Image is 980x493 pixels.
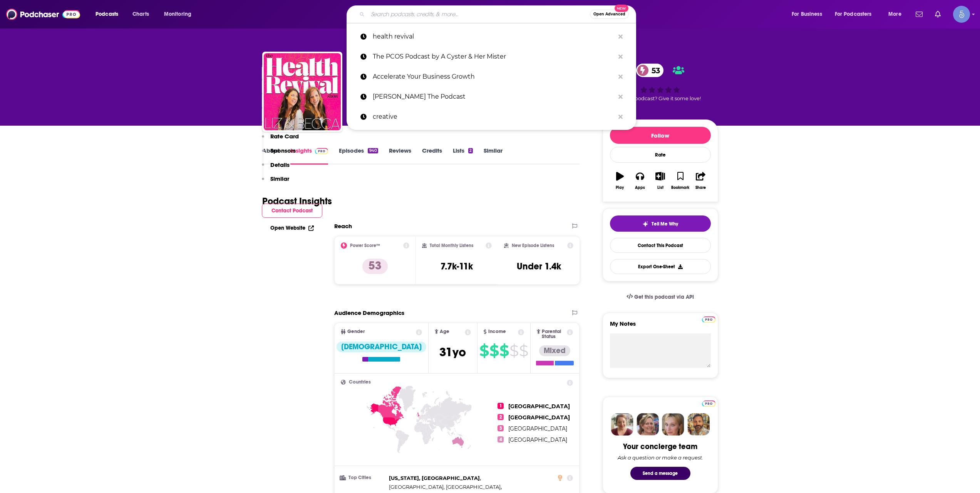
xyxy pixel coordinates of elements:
span: [US_STATE], [GEOGRAPHIC_DATA] [389,475,480,481]
button: Apps [630,167,650,195]
span: 53 [644,64,664,77]
p: Sarah Fader The Podcast [373,87,615,107]
div: Ask a question or make a request. [618,454,703,461]
div: Search podcasts, credits, & more... [354,5,643,23]
span: $ [519,345,528,357]
span: 3 [498,425,504,431]
div: Play [616,185,624,190]
h2: Audience Demographics [334,309,404,316]
span: Good podcast? Give it some love! [620,96,701,101]
span: More [888,9,901,20]
button: open menu [90,8,128,20]
span: Tell Me Why [652,221,678,227]
p: creative [373,107,615,127]
span: [GEOGRAPHIC_DATA] [508,403,570,410]
a: Episodes940 [339,147,378,165]
a: Charts [127,8,154,20]
div: 53Good podcast? Give it some love! [603,59,718,106]
button: Similar [262,175,289,189]
h3: Under 1.4k [517,261,561,272]
a: 53 [636,64,664,77]
img: Jules Profile [662,413,684,436]
input: Search podcasts, credits, & more... [368,8,590,20]
img: Barbara Profile [637,413,659,436]
img: Jon Profile [687,413,710,436]
span: Charts [132,9,149,20]
button: Sponsors [262,147,296,161]
img: Podchaser Pro [702,400,715,407]
a: Lists2 [453,147,473,165]
a: creative [347,107,636,127]
span: [GEOGRAPHIC_DATA] [508,425,567,432]
p: 53 [362,259,388,274]
button: Contact Podcast [262,204,322,218]
div: 2 [468,148,473,153]
a: Contact This Podcast [610,238,711,253]
button: Bookmark [670,167,690,195]
span: Income [488,329,506,334]
button: Send a message [630,467,690,480]
img: Podchaser Pro [702,316,715,323]
div: List [657,185,663,190]
p: Accelerate Your Business Growth [373,67,615,87]
a: health revival [347,27,636,47]
img: Podchaser - Follow, Share and Rate Podcasts [6,7,80,22]
span: New [615,5,628,12]
p: Sponsors [270,147,296,154]
span: [GEOGRAPHIC_DATA], [GEOGRAPHIC_DATA] [389,484,501,490]
span: [GEOGRAPHIC_DATA] [508,414,570,421]
span: Logged in as Spiral5-G1 [953,6,970,23]
button: List [650,167,670,195]
p: health revival [373,27,615,47]
button: open menu [786,8,832,20]
div: Apps [635,185,645,190]
div: Bookmark [671,185,689,190]
span: Podcasts [95,9,118,20]
span: Age [440,329,449,334]
a: Similar [484,147,503,165]
a: [PERSON_NAME] The Podcast [347,87,636,107]
p: Details [270,161,290,168]
span: $ [479,345,489,357]
span: , [389,483,502,491]
span: , [389,474,481,483]
button: Details [262,161,290,175]
button: Play [610,167,630,195]
button: Export One-Sheet [610,259,711,274]
a: The Health Revival Show [264,53,341,130]
span: 1 [498,403,504,409]
div: [DEMOGRAPHIC_DATA] [337,342,426,352]
label: My Notes [610,320,711,333]
span: Open Advanced [593,12,625,16]
span: $ [509,345,518,357]
span: 4 [498,436,504,443]
a: Show notifications dropdown [932,8,944,21]
h3: Top Cities [341,475,386,480]
h2: New Episode Listens [512,243,554,248]
span: Gender [347,329,365,334]
a: Accelerate Your Business Growth [347,67,636,87]
span: 2 [498,414,504,420]
button: Open AdvancedNew [590,10,629,19]
div: 940 [368,148,378,153]
p: The PCOS Podcast by A Cyster & Her Mister [373,47,615,67]
a: Pro website [702,315,715,323]
span: [GEOGRAPHIC_DATA] [508,436,567,443]
h3: 7.7k-11k [441,261,473,272]
a: The PCOS Podcast by A Cyster & Her Mister [347,47,636,67]
div: Mixed [539,345,570,356]
img: tell me why sparkle [642,221,648,227]
span: Get this podcast via API [634,294,694,300]
button: Follow [610,127,711,144]
span: Monitoring [164,9,191,20]
a: Credits [422,147,442,165]
button: open menu [159,8,201,20]
a: Reviews [389,147,411,165]
h2: Total Monthly Listens [430,243,473,248]
button: open menu [883,8,911,20]
span: 31 yo [439,345,466,360]
h2: Power Score™ [350,243,380,248]
span: $ [499,345,509,357]
div: Share [695,185,706,190]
